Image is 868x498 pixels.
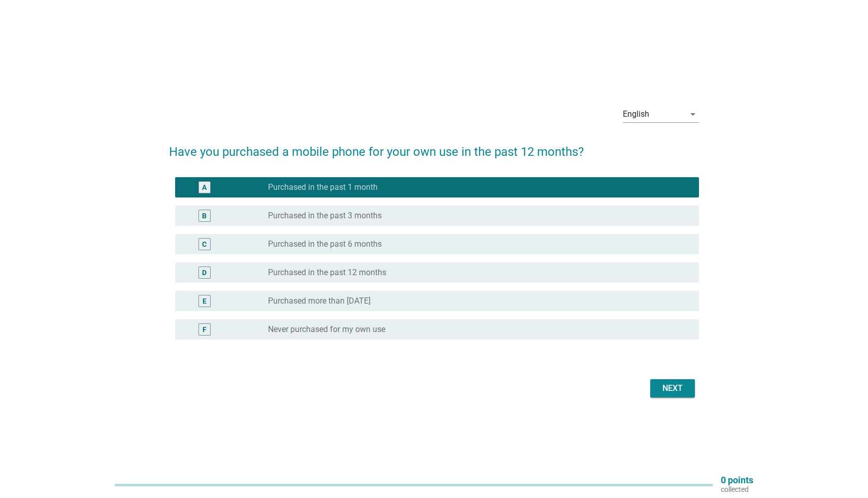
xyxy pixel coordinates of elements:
label: Purchased in the past 3 months [268,211,382,221]
label: Purchased in the past 1 month [268,182,378,192]
p: collected [721,485,753,494]
div: C [202,239,207,249]
div: Next [658,382,687,394]
div: English [623,110,649,119]
div: D [202,267,207,278]
button: Next [650,379,695,397]
div: A [202,182,207,192]
label: Purchased in the past 6 months [268,239,382,249]
i: arrow_drop_down [687,108,699,120]
div: B [202,210,207,221]
div: E [203,295,207,306]
p: 0 points [721,476,753,485]
label: Purchased in the past 12 months [268,268,386,278]
label: Never purchased for my own use [268,324,385,335]
div: F [203,324,207,335]
label: Purchased more than [DATE] [268,296,371,306]
h2: Have you purchased a mobile phone for your own use in the past 12 months? [169,132,699,161]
